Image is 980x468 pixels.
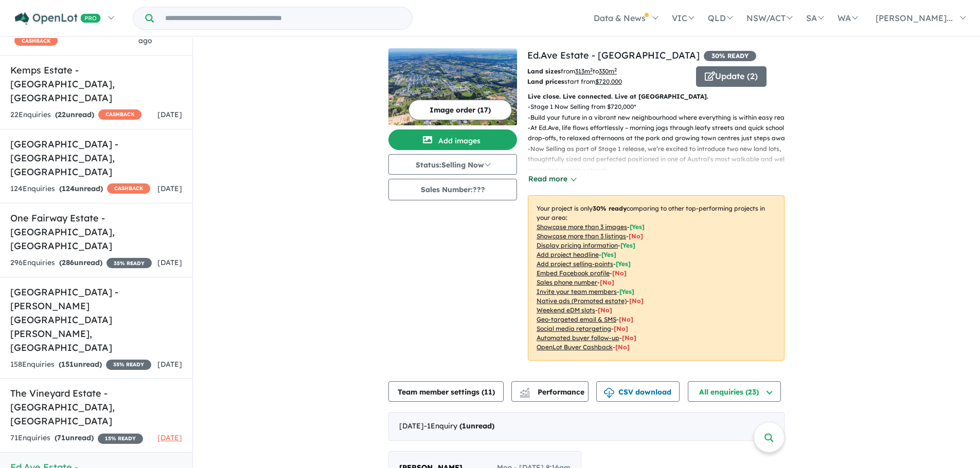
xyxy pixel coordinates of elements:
[157,184,182,193] span: [DATE]
[520,391,530,398] img: bar-chart.svg
[527,77,688,87] p: start from
[528,173,576,185] button: Read more
[61,360,74,369] span: 151
[10,183,150,195] div: 124 Enquir ies
[10,257,152,269] div: 296 Enquir ies
[55,433,94,442] strong: ( unread)
[10,63,182,105] h5: Kemps Estate - [GEOGRAPHIC_DATA] , [GEOGRAPHIC_DATA]
[388,129,517,150] button: Add images
[10,432,143,444] div: 71 Enquir ies
[388,179,517,200] button: Sales Number:???
[537,223,627,231] u: Showcase more than 3 images
[528,144,793,175] p: - Now Selling as part of Stage 1 release, we’re excited to introduce two new land lots, thoughtfu...
[604,388,614,398] img: download icon
[537,325,611,332] u: Social media retargeting
[107,183,150,194] span: CASHBACK
[388,381,504,402] button: Team member settings (11)
[59,360,102,369] strong: ( unread)
[595,78,622,85] u: $ 720,000
[593,67,617,75] span: to
[10,359,151,371] div: 158 Enquir ies
[537,260,613,268] u: Add project selling-points
[616,260,631,268] span: [ Yes ]
[62,258,74,267] span: 286
[527,49,700,61] a: Ed.Ave Estate - [GEOGRAPHIC_DATA]
[528,195,785,361] p: Your project is only comparing to other top-performing projects in your area: - - - - - - - - - -...
[15,12,101,25] img: Openlot PRO Logo White
[615,343,630,351] span: [No]
[876,13,953,23] span: [PERSON_NAME]...
[10,386,182,428] h5: The Vineyard Estate - [GEOGRAPHIC_DATA] , [GEOGRAPHIC_DATA]
[511,381,589,402] button: Performance
[106,258,152,268] span: 35 % READY
[537,306,595,314] u: Weekend eDM slots
[424,421,494,430] span: - 1 Enquir y
[520,388,529,394] img: line-chart.svg
[537,315,616,323] u: Geo-targeted email & SMS
[599,67,617,75] u: 330 m
[614,67,617,72] sup: 2
[157,433,182,442] span: [DATE]
[388,48,517,125] img: Ed.Ave Estate - Austral
[537,251,599,258] u: Add project headline
[590,67,593,72] sup: 2
[528,91,785,102] p: Live close. Live connected. Live at [GEOGRAPHIC_DATA].
[537,269,610,277] u: Embed Facebook profile
[601,251,616,258] span: [ Yes ]
[484,387,492,397] span: 11
[10,137,182,179] h5: [GEOGRAPHIC_DATA] - [GEOGRAPHIC_DATA] , [GEOGRAPHIC_DATA]
[537,334,619,342] u: Automated buyer follow-up
[462,421,466,430] span: 1
[630,223,645,231] span: [ Yes ]
[388,412,785,441] div: [DATE]
[388,154,517,175] button: Status:Selling Now
[537,241,618,249] u: Display pricing information
[593,204,627,212] b: 30 % ready
[537,297,627,305] u: Native ads (Promoted estate)
[537,288,617,295] u: Invite your team members
[600,278,614,286] span: [ No ]
[527,66,688,77] p: from
[696,66,767,87] button: Update (2)
[10,211,182,253] h5: One Fairway Estate - [GEOGRAPHIC_DATA] , [GEOGRAPHIC_DATA]
[157,110,182,119] span: [DATE]
[612,269,627,277] span: [ No ]
[704,51,756,61] span: 30 % READY
[14,35,58,46] span: CASHBACK
[98,109,141,120] span: CASHBACK
[59,258,102,267] strong: ( unread)
[537,343,613,351] u: OpenLot Buyer Cashback
[527,67,561,75] b: Land sizes
[622,334,636,342] span: [No]
[537,278,597,286] u: Sales phone number
[521,387,584,397] span: Performance
[619,288,634,295] span: [ Yes ]
[620,241,635,249] span: [ Yes ]
[10,109,141,121] div: 22 Enquir ies
[596,381,680,402] button: CSV download
[537,232,626,240] u: Showcase more than 3 listings
[528,123,793,144] p: - At Ed.Ave, life flows effortlessly – morning jogs through leafy streets and quick school drop-o...
[528,113,793,123] p: - Build your future in a vibrant new neighbourhood where everything is within easy reach.
[619,315,633,323] span: [No]
[59,184,103,193] strong: ( unread)
[157,258,182,267] span: [DATE]
[598,306,612,314] span: [No]
[528,102,793,112] p: - Stage 1 Now Selling from $720,000*
[688,381,781,402] button: All enquiries (23)
[629,232,643,240] span: [ No ]
[575,67,593,75] u: 313 m
[62,184,75,193] span: 124
[459,421,494,430] strong: ( unread)
[408,100,512,120] button: Image order (17)
[98,434,143,444] span: 15 % READY
[106,360,151,370] span: 35 % READY
[57,433,65,442] span: 71
[58,110,66,119] span: 22
[614,325,628,332] span: [No]
[157,360,182,369] span: [DATE]
[10,285,182,354] h5: [GEOGRAPHIC_DATA] - [PERSON_NAME][GEOGRAPHIC_DATA][PERSON_NAME] , [GEOGRAPHIC_DATA]
[527,78,564,85] b: Land prices
[629,297,644,305] span: [No]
